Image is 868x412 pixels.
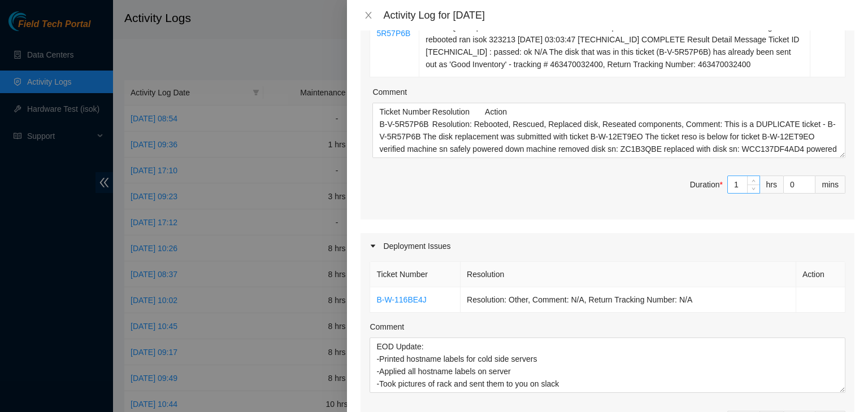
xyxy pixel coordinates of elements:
div: Activity Log for [DATE] [383,9,854,21]
span: close [364,11,373,20]
span: Increase Value [747,176,759,185]
label: Comment [372,86,407,98]
label: Comment [370,321,404,333]
div: Deployment Issues [361,233,854,259]
div: mins [815,176,845,194]
a: B-W-116BE4J [376,295,426,304]
span: down [750,186,757,192]
div: Duration [690,178,723,191]
div: hrs [760,176,784,194]
span: caret-right [370,243,376,249]
th: Ticket Number [370,262,461,287]
td: Resolution: Other, Comment: N/A, Return Tracking Number: N/A [461,287,796,313]
textarea: Comment [370,338,845,393]
th: Resolution [461,262,796,287]
button: Close [361,10,376,21]
th: Action [796,262,845,287]
span: Decrease Value [747,185,759,193]
span: up [750,177,757,184]
textarea: Comment [372,103,845,158]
